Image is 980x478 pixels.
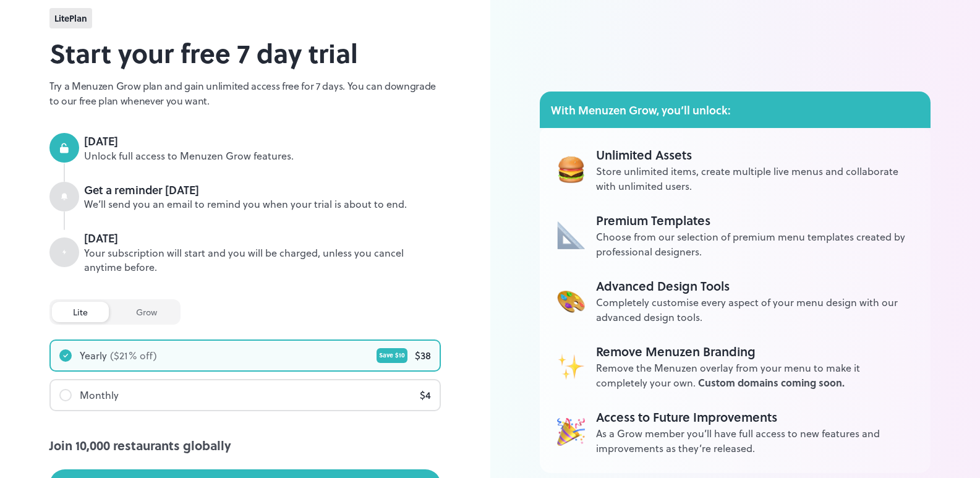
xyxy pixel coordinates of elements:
[596,295,914,325] div: Completely customise every aspect of your menu design with our advanced design tools.
[115,302,178,322] div: grow
[557,155,585,183] img: Unlimited Assets
[596,276,914,295] div: Advanced Design Tools
[49,436,441,455] div: Join 10,000 restaurants globally
[80,388,119,403] div: Monthly
[698,375,845,390] span: Custom domains coming soon.
[420,388,431,403] div: $ 4
[596,145,914,164] div: Unlimited Assets
[52,302,109,322] div: lite
[596,164,914,194] div: Store unlimited items, create multiple live menus and collaborate with unlimited users.
[80,348,107,363] div: Yearly
[596,229,914,259] div: Choose from our selection of premium menu templates created by professional designers.
[84,246,441,275] div: Your subscription will start and you will be charged, unless you cancel anytime before.
[84,149,441,163] div: Unlock full access to Menuzen Grow features.
[540,92,931,128] div: With Menuzen Grow, you’ll unlock:
[596,408,914,426] div: Access to Future Improvements
[54,12,87,25] span: lite Plan
[110,348,157,363] div: ($ 21 % off)
[84,133,441,149] div: [DATE]
[49,33,441,72] h2: Start your free 7 day trial
[557,352,585,380] img: Unlimited Assets
[415,348,431,363] div: $ 38
[84,182,441,198] div: Get a reminder [DATE]
[596,426,914,456] div: As a Grow member you’ll have full access to new features and improvements as they’re released.
[596,211,914,229] div: Premium Templates
[557,286,585,314] img: Unlimited Assets
[84,230,441,246] div: [DATE]
[557,221,585,249] img: Unlimited Assets
[49,79,441,108] p: Try a Menuzen Grow plan and gain unlimited access free for 7 days. You can downgrade to our free ...
[596,361,914,390] div: Remove the Menuzen overlay from your menu to make it completely your own.
[557,417,585,445] img: Unlimited Assets
[377,348,407,363] div: Save $ 10
[596,342,914,361] div: Remove Menuzen Branding
[84,197,441,211] div: We’ll send you an email to remind you when your trial is about to end.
